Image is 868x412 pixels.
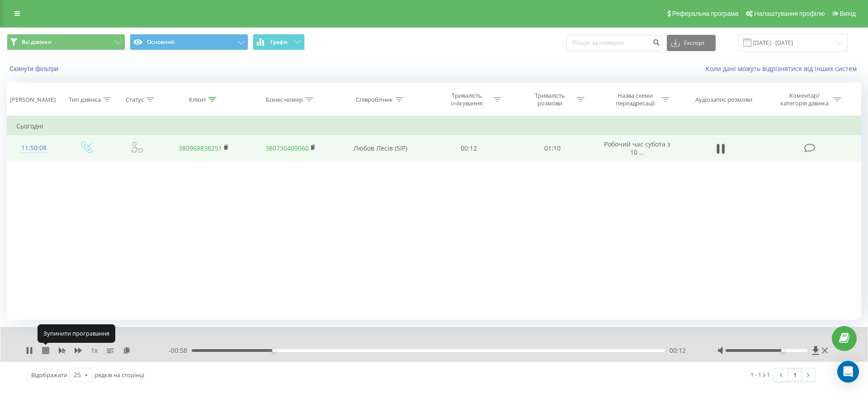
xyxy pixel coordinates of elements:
[526,92,574,107] div: Тривалість розмови
[611,92,659,107] div: Назва схеми переадресації
[266,96,303,104] div: Бізнес номер
[566,35,662,51] input: Пошук за номером
[667,35,716,51] button: Експорт
[69,96,101,104] div: Тип дзвінка
[695,96,752,104] div: Аудіозапис розмови
[10,96,56,104] div: [PERSON_NAME]
[74,370,81,379] div: 25
[265,144,309,152] a: 380730409060
[7,117,861,135] td: Сьогодні
[126,96,144,104] div: Статус
[837,361,859,383] div: Open Intercom Messenger
[778,92,831,107] div: Коментар/категорія дзвінка
[272,349,276,352] div: Accessibility label
[334,135,427,161] td: Любов Лесів (SIP)
[510,135,594,161] td: 01:10
[672,10,739,17] span: Реферальна програма
[169,346,192,355] span: - 00:58
[91,346,98,355] span: 1 x
[604,140,670,156] span: Робочий час субота з 10 ...
[16,139,52,157] div: 11:50:08
[443,92,491,107] div: Тривалість очікування
[189,96,206,104] div: Клієнт
[22,38,52,46] span: Всі дзвінки
[270,39,288,45] span: Графік
[31,371,67,379] span: Відображати
[670,346,686,355] span: 00:12
[788,369,802,381] a: 1
[706,64,861,73] a: Коли дані можуть відрізнятися вiд інших систем
[781,349,785,352] div: Accessibility label
[356,96,393,104] div: Співробітник
[754,10,825,17] span: Налаштування профілю
[38,324,115,342] div: Зупинити програвання
[427,135,510,161] td: 00:12
[7,34,125,50] button: Всі дзвінки
[750,370,770,379] div: 1 - 1 з 1
[94,371,144,379] span: рядків на сторінці
[130,34,248,50] button: Основний
[253,34,305,50] button: Графік
[7,65,63,73] button: Скинути фільтри
[840,10,856,17] span: Вихід
[179,144,222,152] a: 380968838251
